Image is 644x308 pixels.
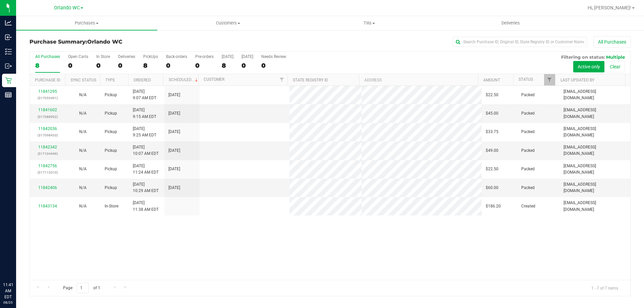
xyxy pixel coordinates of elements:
[521,110,535,117] span: Packed
[34,95,61,101] p: (317055491)
[133,126,156,138] span: [DATE] 9:25 AM EDT
[105,147,117,154] span: Pickup
[563,181,626,194] span: [EMAIL_ADDRESS][DOMAIN_NAME]
[35,54,60,59] div: All Purchases
[261,62,286,69] div: 0
[3,282,13,300] p: 11:41 AM EDT
[605,61,625,72] button: Clear
[483,78,500,82] a: Amount
[276,74,287,85] a: Filter
[166,62,187,69] div: 0
[35,78,60,82] a: Purchase ID
[563,144,626,157] span: [EMAIL_ADDRESS][DOMAIN_NAME]
[560,78,594,82] a: Last Updated By
[586,283,624,293] span: 1 - 7 of 7 items
[166,54,187,59] div: Back-orders
[133,163,159,176] span: [DATE] 11:24 AM EDT
[7,254,27,274] iframe: Resource center
[168,185,180,191] span: [DATE]
[105,185,117,191] span: Pickup
[68,54,88,59] div: Open Carts
[168,147,180,154] span: [DATE]
[16,20,157,26] span: Purchases
[3,300,13,305] p: 08/25
[30,39,230,45] h3: Purchase Summary:
[5,34,12,41] inline-svg: Inbound
[453,37,587,47] input: Search Purchase ID, Original ID, State Registry ID or Customer Name...
[54,5,80,11] span: Orlando WC
[222,54,233,59] div: [DATE]
[38,204,57,208] a: 11843134
[34,150,61,157] p: (317104449)
[133,88,156,101] span: [DATE] 9:07 AM EDT
[133,78,151,82] a: Ordered
[168,129,180,135] span: [DATE]
[79,185,87,190] span: Not Applicable
[492,20,529,26] span: Deliveries
[521,203,535,209] span: Created
[563,88,626,101] span: [EMAIL_ADDRESS][DOMAIN_NAME]
[293,78,328,82] a: State Registry ID
[544,74,555,85] a: Filter
[222,62,233,69] div: 8
[38,89,57,94] a: 11841295
[105,166,117,172] span: Pickup
[486,147,498,154] span: $49.00
[38,164,57,168] a: 11842756
[5,19,12,26] inline-svg: Analytics
[87,39,122,45] span: Orlando WC
[105,92,117,98] span: Pickup
[34,114,61,120] p: (317088992)
[5,91,12,98] inline-svg: Reports
[105,129,117,135] span: Pickup
[105,203,118,209] span: In-Store
[241,54,253,59] div: [DATE]
[96,62,110,69] div: 0
[521,166,535,172] span: Packed
[486,185,498,191] span: $60.00
[606,54,625,60] span: Multiple
[38,145,57,149] a: 11842342
[133,107,156,120] span: [DATE] 9:15 AM EDT
[521,129,535,135] span: Packed
[79,93,87,97] span: Not Applicable
[143,62,158,69] div: 8
[133,144,159,157] span: [DATE] 10:07 AM EDT
[57,283,106,293] span: Page of 1
[486,166,498,172] span: $22.50
[521,92,535,98] span: Packed
[105,110,117,117] span: Pickup
[168,110,180,117] span: [DATE]
[79,111,87,116] span: Not Applicable
[118,62,135,69] div: 0
[118,54,135,59] div: Deliveries
[158,20,298,26] span: Customers
[594,36,631,48] button: All Purchases
[261,54,286,59] div: Needs Review
[588,5,631,10] span: Hi, [PERSON_NAME]!
[573,61,604,72] button: Active only
[77,283,89,293] input: 1
[521,185,535,191] span: Packed
[486,110,498,117] span: $45.00
[299,20,439,26] span: Tills
[486,129,498,135] span: $33.75
[195,54,214,59] div: Pre-orders
[169,77,199,82] a: Scheduled
[35,62,60,69] div: 8
[486,92,498,98] span: $22.50
[38,108,57,112] a: 11841602
[68,62,88,69] div: 0
[241,62,253,69] div: 0
[563,107,626,120] span: [EMAIL_ADDRESS][DOMAIN_NAME]
[563,126,626,138] span: [EMAIL_ADDRESS][DOMAIN_NAME]
[79,148,87,153] span: Not Applicable
[5,77,12,84] inline-svg: Retail
[20,253,28,261] iframe: Resource center unread badge
[96,54,110,59] div: In Store
[521,147,535,154] span: Packed
[168,166,180,172] span: [DATE]
[563,163,626,176] span: [EMAIL_ADDRESS][DOMAIN_NAME]
[168,92,180,98] span: [DATE]
[70,78,96,82] a: Sync Status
